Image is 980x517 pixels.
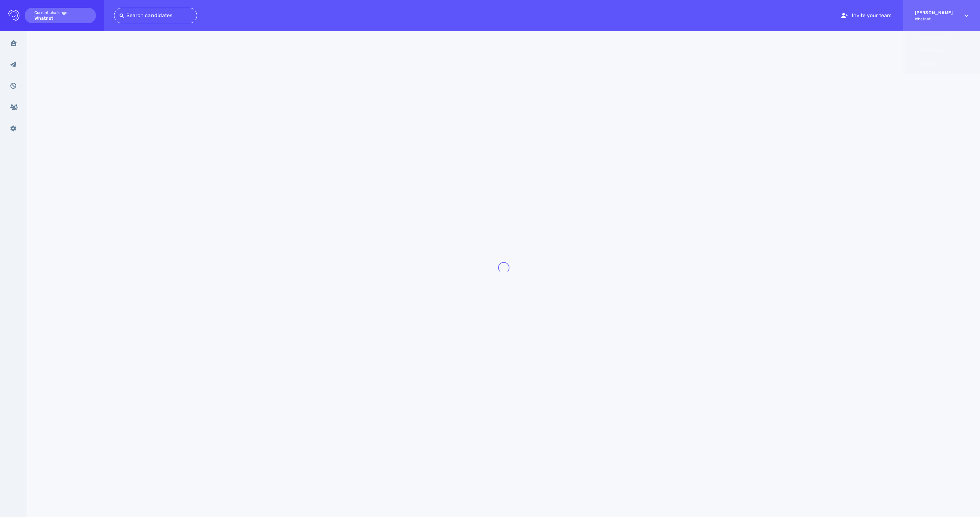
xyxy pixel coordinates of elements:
li: Preview test [908,31,975,44]
li: Log out [908,57,975,70]
li: Contact us [908,44,975,57]
strong: [PERSON_NAME] [915,10,953,16]
a: Log out [903,57,980,70]
a: Contact us [903,44,980,57]
a: Preview test [903,31,980,44]
span: Whatnot [915,17,953,21]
